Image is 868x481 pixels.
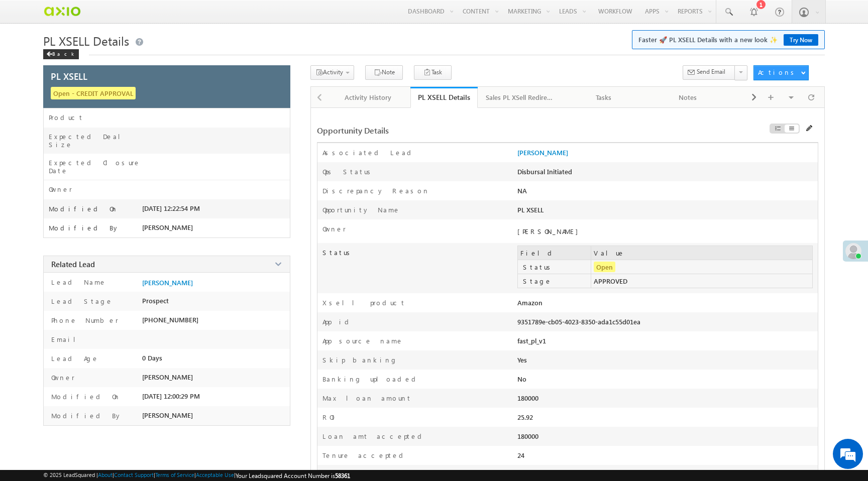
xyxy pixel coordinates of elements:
div: Activity History [335,91,402,103]
a: Try Now [784,34,818,46]
label: Lead Age [49,354,99,363]
span: Send Email [697,67,725,76]
td: APPROVED [591,274,812,288]
label: Banking uploaded [322,375,419,383]
div: Back [43,49,79,59]
label: Email [49,335,83,343]
span: PL XSELL Details [43,33,129,49]
label: App source name [322,336,403,345]
img: Custom Logo [43,3,81,20]
span: Your Leadsquared Account Number is [236,472,350,479]
span: [PHONE_NUMBER] [142,316,198,324]
button: Send Email [683,65,735,80]
label: Owner [49,185,72,193]
div: 9351789e-cb05-4023-8350-ada1c55d01ea [517,317,697,331]
td: Value [591,246,812,260]
td: Field [518,246,591,260]
span: Open [594,262,615,272]
label: Skip banking [322,355,398,364]
li: Sales PL XSell Redirection [478,87,562,107]
label: Phone Number [49,316,119,324]
div: PL XSELL Details [418,92,470,102]
label: Discrepancy Reason [322,186,429,195]
span: © 2025 LeadSquared | | | | | [43,471,350,479]
label: Opportunity Name [322,205,400,214]
label: Associated Lead [322,148,415,157]
label: Product [49,113,84,122]
a: Activity History [327,87,411,108]
label: Max loan amount [322,394,412,402]
div: Documents [738,91,806,103]
div: No [517,375,697,389]
label: Lead Name [49,278,106,286]
label: App id [322,317,353,326]
div: Tasks [570,91,637,103]
span: [DATE] 12:00:29 PM [142,392,200,400]
label: Owner [322,224,346,233]
a: Terms of Service [155,471,194,478]
button: Activity [310,65,354,80]
div: Notes [655,91,722,103]
span: Related Lead [51,259,95,269]
div: NA [517,186,697,200]
div: 180000 [517,394,697,408]
a: [PERSON_NAME] [517,148,568,157]
div: 180000 [517,432,697,446]
div: Opportunity Details [317,125,646,136]
label: Status [317,243,517,257]
a: [PERSON_NAME] [142,279,193,287]
a: Documents [730,87,815,108]
div: 24 [517,451,697,465]
div: Amazon [517,298,697,312]
div: [PERSON_NAME] [517,227,692,235]
label: Owner [49,373,75,382]
label: Stage [520,277,593,285]
span: 0 Days [142,354,162,362]
button: Task [414,65,452,80]
span: [PERSON_NAME] [142,373,193,381]
label: Status [520,263,593,271]
div: Yes [517,355,697,370]
span: Prospect [142,297,169,305]
label: Ops Status [322,167,374,176]
span: [DATE] 12:22:54 PM [142,204,200,212]
a: Notes [646,87,731,108]
label: Modified By [49,411,122,420]
div: 25.92 [517,413,697,427]
label: Expected Deal Size [49,133,142,149]
div: Actions [758,68,798,77]
span: 58361 [335,472,350,479]
button: Note [365,65,403,80]
a: Contact Support [114,471,154,478]
a: Sales PL XSell Redirection [478,87,562,108]
span: PL XSELL [51,70,87,82]
span: [PERSON_NAME] [142,223,193,231]
label: Expected Closure Date [49,159,142,175]
label: Modified By [49,224,120,232]
button: Actions [753,65,809,80]
a: About [98,471,113,478]
a: Tasks [562,87,646,108]
label: Lead Stage [49,297,113,305]
div: Disbursal Initiated [517,167,697,181]
a: PL XSELL Details [410,87,478,108]
div: PL XSELL [517,205,697,219]
span: [PERSON_NAME] [142,411,193,419]
span: Open - CREDIT APPROVAL [51,87,136,99]
span: Faster 🚀 PL XSELL Details with a new look ✨ [638,35,818,45]
div: Sales PL XSell Redirection [486,91,553,103]
label: ROI [322,413,338,421]
label: Loan amt accepted [322,432,425,440]
a: Acceptable Use [196,471,234,478]
label: Modified On [49,205,118,213]
label: Modified On [49,392,121,401]
label: Xsell product [322,298,406,307]
span: Activity [323,68,343,76]
div: fast_pl_v1 [517,336,697,350]
label: Tenure accepted [322,451,407,459]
